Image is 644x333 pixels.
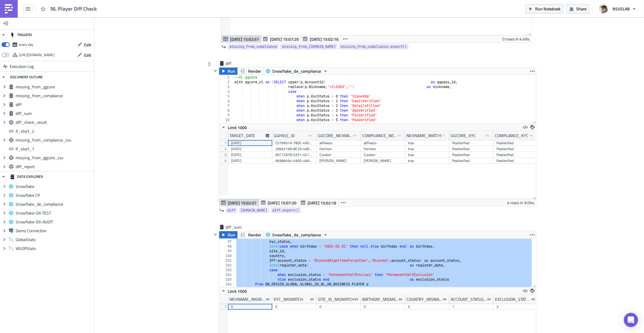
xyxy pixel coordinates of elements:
span: [DATE] 15:02:57 [228,200,257,206]
button: [DATE] 15:02:57 [221,35,261,43]
button: Edit [74,51,94,60]
div: [PERSON_NAME] [319,158,358,164]
span: diff_check_result [16,120,93,125]
div: 1 [219,75,233,80]
button: Run [219,231,237,238]
span: [DATE] 15:02:57 [230,36,259,42]
div: 102 [219,263,235,268]
body: Rich Text Area. Press ALT-0 for help. [2,2,295,7]
span: Snowflake-DX-AUDIT [16,219,93,225]
div: 0 [319,304,358,310]
div: 0 [408,304,446,310]
div: true [408,158,446,164]
div: BIRTHDAY_MISMATCH [362,295,399,304]
a: missing_from_compliance [228,44,279,50]
div: COUNTRY_MISMATCH [407,295,443,304]
div: 3 [219,85,233,89]
div: 6 [219,99,233,103]
div: COMPLIANCE_KYC [495,131,528,140]
div: 101 [219,258,235,263]
button: [DATE] 15:02:16 [299,199,339,206]
div: [DATE] [231,140,269,146]
div: 0 [231,304,269,310]
button: Share [566,4,589,13]
a: [DOMAIN_NAME] [239,207,269,213]
div: EXCLUSION_STATUS_MISMATCH [495,295,531,304]
span: [DOMAIN_NAME] [241,207,268,213]
span: missing_from_compliance.export() [341,44,407,50]
div: SITE_ID_MISMATCH [318,295,354,304]
div: Jeffwess [364,140,402,146]
div: PoaVerified [496,140,535,146]
span: Snowflake-DX-TEST [16,210,93,216]
div: every day [19,40,33,49]
div: 5 [219,94,233,99]
span: Render [248,68,261,75]
div: PoaVerified [452,140,491,146]
span: diff_sum [226,224,249,230]
div: 103 [219,268,235,272]
div: NICKNAME_MATCH [407,131,441,140]
div: 107 [219,287,235,291]
div: AEC1CB7B-0351-4E17-89F1-8C3D8B2C235E [275,152,314,158]
span: Execution Log [10,61,34,72]
span: NL Player Diff Check [50,5,97,12]
span: Edit [84,52,91,58]
div: DOCUMENT OUTLINE [10,72,43,82]
div: GGCORE_KYC [451,131,476,140]
div: 0 [275,304,314,310]
span: diff [16,102,93,107]
div: TRIGGERS [10,30,32,40]
a: diff [226,207,237,213]
button: Run [219,68,237,75]
span: [DATE] 15:02:16 [310,36,339,42]
div: 11 [219,122,233,127]
div: ACCOUNT_STATUS_MISMATCH [451,295,487,304]
div: PoaVerified [496,152,535,158]
div: true [408,140,446,146]
a: missing_from_[DOMAIN_NAME] [280,44,337,50]
div: 105 [219,277,235,282]
span: Snowflake_de_compliance [16,202,93,207]
span: Snowflake [16,184,93,189]
span: NSUSLAB [612,6,630,12]
span: Share [576,6,586,12]
div: [DATE] [231,152,269,158]
span: diff [227,207,236,213]
span: diff [226,61,249,66]
div: 98 [219,244,235,249]
button: Snowflake_de_compliance [264,231,330,238]
span: Render [248,231,261,238]
span: Run Notebook [535,6,561,12]
div: 8 [219,108,233,113]
div: 4 [219,89,233,94]
span: Run [228,68,235,75]
div: NICKNAME_MISMATCH [230,295,266,304]
button: [DATE] 15:02:16 [301,35,341,43]
button: Render [237,68,264,75]
div: KYC_MISMATCH [274,295,303,304]
div: 0 rows in 4.49s [503,35,530,43]
div: Open Intercom Messenger [624,313,638,327]
div: 0 [364,304,402,310]
div: 7 [219,103,233,108]
div: 106 [219,282,235,287]
button: Limit 1000 [219,124,249,131]
div: 1 [452,304,491,310]
span: diff_report [16,164,93,169]
div: GGCORE_NICKNAME [318,131,353,140]
div: https://pushmetrics.io/api/v1/report/wVozQDblA1/webhook?token=20244195d86945248aa1b6f0ae490d3f [19,51,55,59]
span: Run [228,231,235,238]
span: Limit 1000 [228,124,247,131]
div: 10 [219,118,233,122]
button: Run Notebook [525,4,563,13]
span: missing_from_compliance [230,44,277,50]
div: 2969319B-8E29-46B2-87A4-196CA3AF1E1F [275,146,314,152]
span: WSOPStats [16,246,93,251]
div: 104 [219,272,235,277]
span: missing_from_ggcore_csv [16,155,93,160]
div: 2 [219,80,233,85]
span: diff_sum [16,111,93,116]
button: [DATE] 15:02:57 [219,199,259,206]
button: [DATE] 15:07:20 [259,199,299,206]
